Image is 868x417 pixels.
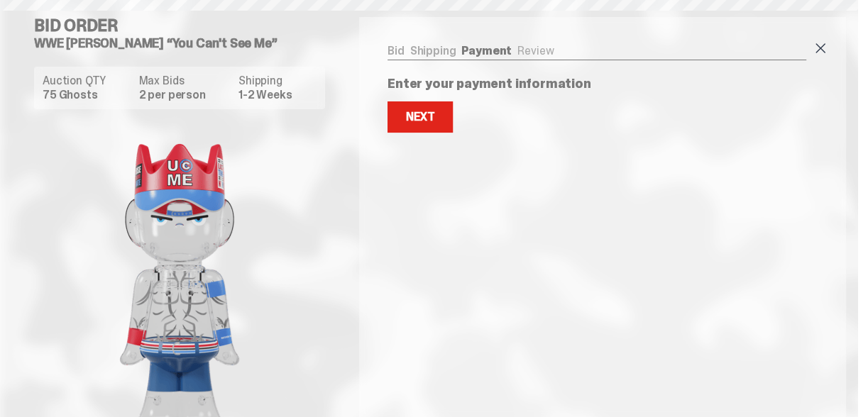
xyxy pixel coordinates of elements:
h4: Bid Order [34,17,336,34]
h5: WWE [PERSON_NAME] “You Can't See Me” [34,37,336,50]
a: Payment [461,43,512,58]
dt: Shipping [238,75,317,87]
dd: 75 Ghosts [43,89,131,101]
dd: 2 per person [139,89,230,101]
a: Shipping [410,43,456,58]
dt: Max Bids [139,75,230,87]
a: Bid [388,43,405,58]
dt: Auction QTY [43,75,131,87]
div: Next [406,111,434,123]
dd: 1-2 Weeks [238,89,317,101]
button: Next [388,101,453,133]
p: Enter your payment information [388,77,806,90]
